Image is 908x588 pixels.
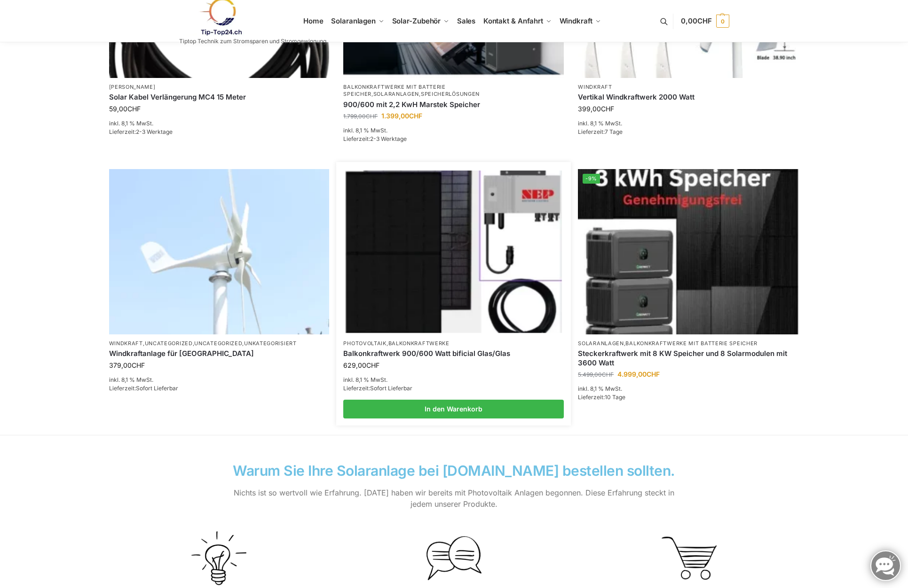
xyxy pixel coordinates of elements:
[578,371,614,378] bdi: 5.499,00
[716,15,729,28] span: 0
[681,7,729,35] a: 0,00CHF 0
[346,170,562,333] img: Home 9
[343,376,564,384] p: inkl. 8,1 % MwSt.
[132,361,145,369] span: CHF
[343,385,412,392] span: Lieferzeit:
[560,16,592,25] span: Windkraft
[381,112,422,120] bdi: 1.399,00
[109,340,143,347] a: Windkraft
[457,16,476,25] span: Sales
[343,400,564,418] a: In den Warenkorb legen: „Balkonkraftwerk 900/600 Watt bificial Glas/Glas“
[366,113,378,120] span: CHF
[605,128,623,135] span: 7 Tage
[179,39,326,44] p: Tiptop Technik zum Stromsparen und Stromgewinnung
[578,119,798,128] p: inkl. 8,1 % MwSt.
[578,340,798,347] p: ,
[578,394,625,401] span: Lieferzeit:
[366,361,379,369] span: CHF
[578,105,614,113] bdi: 399,00
[109,169,330,334] a: Windrad für Balkon und Terrasse
[136,128,173,135] span: 2-3 Werktage
[388,340,450,347] a: Balkonkraftwerke
[191,531,246,586] img: Home 11
[109,349,330,358] a: Windkraftanlage für Garten Terrasse
[194,340,242,347] a: Uncategorized
[109,128,173,135] span: Lieferzeit:
[109,376,330,384] p: inkl. 8,1 % MwSt.
[223,487,684,510] p: Nichts ist so wertvoll wie Erfahrung. [DATE] haben wir bereits mit Photovoltaik Anlagen begonnen....
[343,113,378,120] bdi: 1.799,00
[109,105,141,113] bdi: 59,00
[578,128,623,135] span: Lieferzeit:
[426,531,482,586] img: Home 12
[109,93,330,102] a: Solar Kabel Verlängerung MC4 15 Meter
[605,394,625,401] span: 10 Tage
[601,105,614,113] span: CHF
[625,340,758,347] a: Balkonkraftwerke mit Batterie Speicher
[145,340,193,347] a: Uncategorized
[109,119,330,128] p: inkl. 8,1 % MwSt.
[697,16,712,25] span: CHF
[483,16,543,25] span: Kontakt & Anfahrt
[421,91,480,97] a: Speicherlösungen
[617,370,660,378] bdi: 4.999,00
[346,170,562,333] a: Bificiales Hochleistungsmodul
[343,84,445,97] a: Balkonkraftwerke mit Batterie Speicher
[109,361,145,369] bdi: 379,00
[578,340,624,347] a: Solaranlagen
[109,169,330,334] img: Home 8
[109,340,330,347] p: , , ,
[343,361,379,369] bdi: 629,00
[662,531,717,586] img: Home 13
[109,84,156,90] a: [PERSON_NAME]
[331,16,376,25] span: Solaranlagen
[343,84,564,98] p: , ,
[602,371,614,378] span: CHF
[370,385,412,392] span: Sofort Lieferbar
[578,349,798,367] a: Steckerkraftwerk mit 8 KW Speicher und 8 Solarmodulen mit 3600 Watt
[343,126,564,135] p: inkl. 8,1 % MwSt.
[127,105,141,113] span: CHF
[136,385,178,392] span: Sofort Lieferbar
[343,340,564,347] p: ,
[370,135,407,142] span: 2-3 Werktage
[578,169,798,334] img: Home 10
[578,93,798,102] a: Vertikal Windkraftwerk 2000 Watt
[223,464,684,478] h2: Warum Sie Ihre Solaranlage bei [DOMAIN_NAME] bestellen sollten.
[392,16,441,25] span: Solar-Zubehör
[343,100,564,109] a: 900/600 mit 2,2 KwH Marstek Speicher
[578,385,798,393] p: inkl. 8,1 % MwSt.
[409,112,422,120] span: CHF
[244,340,297,347] a: Unkategorisiert
[681,16,711,25] span: 0,00
[343,340,386,347] a: Photovoltaik
[373,91,419,97] a: Solaranlagen
[647,370,660,378] span: CHF
[578,84,612,90] a: Windkraft
[343,349,564,358] a: Balkonkraftwerk 900/600 Watt bificial Glas/Glas
[578,169,798,334] a: -9%Steckerkraftwerk mit 8 KW Speicher und 8 Solarmodulen mit 3600 Watt
[109,385,178,392] span: Lieferzeit:
[343,135,407,142] span: Lieferzeit:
